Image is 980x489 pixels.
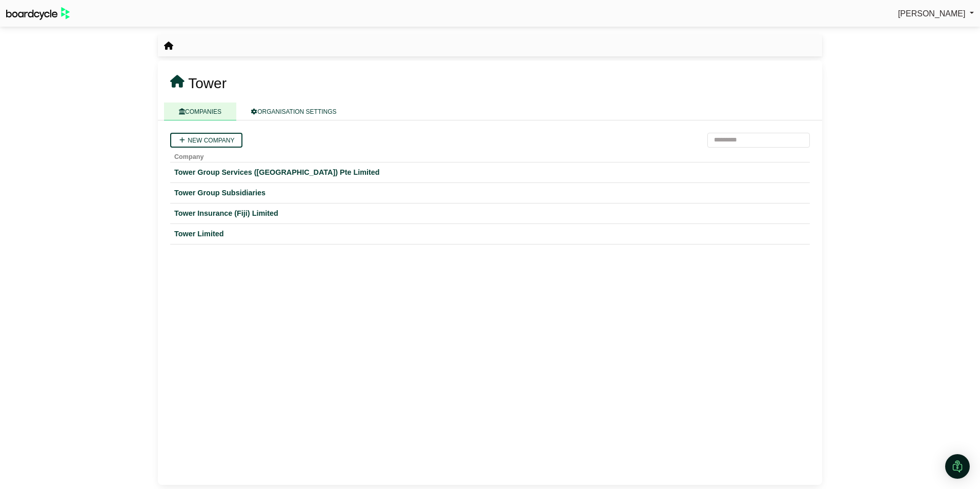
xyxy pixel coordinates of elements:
a: Tower Insurance (Fiji) Limited [174,208,806,219]
a: Tower Group Services ([GEOGRAPHIC_DATA]) Pte Limited [174,167,806,178]
a: Tower Limited [174,228,806,240]
img: BoardcycleBlackGreen-aaafeed430059cb809a45853b8cf6d952af9d84e6e89e1f1685b34bfd5cb7d64.svg [6,7,70,20]
th: Company [170,148,810,162]
div: Open Intercom Messenger [945,454,970,479]
a: ORGANISATION SETTINGS [236,103,351,120]
a: [PERSON_NAME] [898,7,974,21]
span: [PERSON_NAME] [898,9,966,18]
a: New company [170,133,242,148]
nav: breadcrumb [164,39,173,53]
span: Tower [188,75,227,91]
a: Tower Group Subsidiaries [174,187,806,199]
a: COMPANIES [164,103,236,120]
